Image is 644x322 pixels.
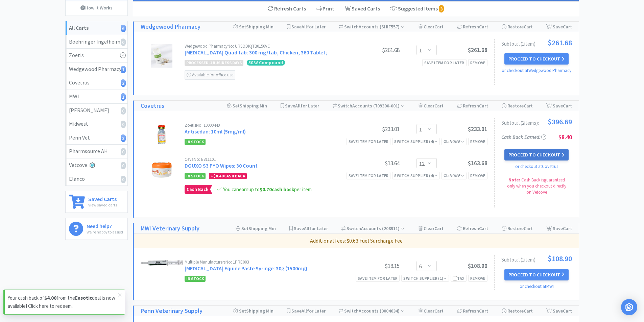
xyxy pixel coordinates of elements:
[515,164,558,169] a: or checkout at Covetrus
[185,162,258,169] a: DOUXO S3 PYO Wipes: 30 Count
[69,38,124,46] div: Boehringer Ingelheim
[260,186,294,193] strong: cash back
[468,125,487,133] span: $233.01
[285,103,319,109] span: Save for Later
[69,106,124,115] div: [PERSON_NAME]
[347,138,391,145] div: Save item for later
[239,308,246,314] span: Set
[87,222,123,229] h6: Need help?
[501,255,572,262] div: Subtotal ( 1 item ):
[419,306,444,316] div: Clear
[121,107,126,115] i: 0
[185,49,327,56] a: [MEDICAL_DATA] Quad tab: 300 mg/tab, Chicken, 360 Tablet;
[66,131,127,145] a: Penn Vet2
[66,63,127,76] a: Wedgewood Pharmacy1
[185,60,243,66] span: processed-1 business days
[247,60,285,66] span: 503 A Compound
[501,134,546,140] span: Cash Back Earned :
[339,22,405,32] div: Accounts
[66,90,127,104] a: MWI1
[434,24,444,30] span: Cart
[239,24,246,30] span: Set
[338,103,352,109] span: Switch
[548,118,572,125] span: $396.69
[339,2,385,16] a: Saved Carts
[468,172,487,179] div: Remove
[302,308,307,314] span: All
[563,24,572,30] span: Cart
[524,103,533,109] span: Cart
[558,133,572,141] span: $8.40
[507,177,566,195] span: Cash Back is guaranteed only when you checkout directly on Vetcove
[121,121,126,128] i: 0
[548,255,572,262] span: $108.90
[501,39,572,46] div: Subtotal ( 1 item ):
[121,25,126,32] i: 6
[349,262,400,270] div: $18.15
[504,149,569,160] button: Proceed to Checkout
[241,225,248,231] span: Set
[185,260,349,264] div: Multiple Manufacturers No: 1PRE003
[563,225,572,231] span: Cart
[524,308,533,314] span: Cart
[66,21,127,35] a: All Carts6
[524,225,533,231] span: Cart
[546,223,572,233] div: Save
[304,225,309,231] span: All
[457,306,488,316] div: Refresh
[141,306,202,316] a: Penn Veterinary Supply
[546,22,572,32] div: Save
[185,128,246,135] a: Antisedan: 10ml (5mg/ml)
[434,225,444,231] span: Cart
[141,260,183,266] img: ed9d34a23db14bb095d959f39be637a2_6760.png
[356,275,400,282] div: Save item for later
[66,145,127,158] a: Pharmsource AH0
[450,173,460,178] i: None
[444,139,464,144] span: GL:
[419,22,444,32] div: Clear
[419,101,444,111] div: Clear
[349,159,400,167] div: $13.64
[141,101,164,111] h1: Covetrus
[479,308,488,314] span: Cart
[379,308,405,314] span: ( 0004634 )
[291,308,326,314] span: Save for Later
[121,176,126,183] i: 0
[468,159,487,167] span: $163.68
[185,157,349,162] div: Ceva No: E81110L
[479,225,488,231] span: Cart
[260,186,272,193] span: $0.70
[341,223,405,233] div: Accounts
[185,123,349,127] div: Zoetis No: 10000449
[349,46,400,54] div: $261.68
[236,223,276,233] div: Shipping Min
[563,103,572,109] span: Cart
[121,39,126,46] i: 0
[66,49,127,63] a: Zoetis
[339,306,405,316] div: Accounts
[209,173,247,179] div: + Cash Back
[69,120,124,128] div: Midwest
[137,237,576,245] p: Additional fees: $0.63 Fuel Surcharge Fee
[66,76,127,90] a: Covetrus2
[502,306,533,316] div: Restore
[548,39,572,46] span: $261.68
[479,24,488,30] span: Cart
[468,138,487,145] div: Remove
[444,173,464,178] span: GL:
[213,173,223,178] span: $8.40
[621,299,637,315] div: Open Intercom Messenger
[88,202,117,208] p: View saved carts
[233,103,240,109] span: Set
[121,148,126,155] i: 0
[291,24,326,30] span: Save for Later
[450,139,460,144] i: None
[403,275,447,281] div: Switch Supplier ( 1 )
[121,66,126,73] i: 1
[439,5,444,13] i: 3
[121,162,126,169] i: 0
[501,118,572,125] div: Subtotal ( 2 item s ):
[66,35,127,49] a: Boehringer Ingelheim0
[151,44,172,68] img: 1ec49cc4b94449f390895ba085088eb2_515239.jpeg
